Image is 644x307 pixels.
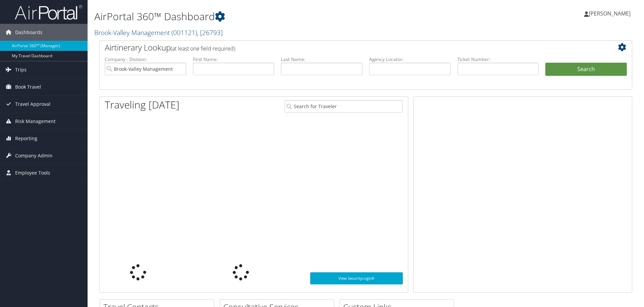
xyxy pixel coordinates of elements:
[105,98,180,112] h1: Traveling [DATE]
[310,272,403,284] a: View SecurityLogic®
[193,56,275,63] label: First Name:
[94,9,456,24] h1: AirPortal 360™ Dashboard
[15,147,53,164] span: Company Admin
[105,56,186,63] label: Company - Division:
[457,56,539,63] label: Ticket Number:
[281,56,362,63] label: Last Name:
[589,10,631,17] span: [PERSON_NAME]
[171,28,197,37] span: ( 001121 )
[15,113,56,130] span: Risk Management
[171,45,235,52] span: (at least one field required)
[15,79,41,95] span: Book Travel
[105,42,582,53] h2: Airtinerary Lookup
[584,3,637,24] a: [PERSON_NAME]
[285,100,403,113] input: Search for Traveler
[15,96,51,113] span: Travel Approval
[545,63,627,76] button: Search
[15,4,82,20] img: airportal-logo.png
[369,56,451,63] label: Agency Locator:
[94,28,223,37] a: Brook-Valley Management
[15,61,27,78] span: Trips
[15,130,37,147] span: Reporting
[15,164,50,181] span: Employee Tools
[197,28,223,37] span: , [ 26793 ]
[15,24,42,41] span: Dashboards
